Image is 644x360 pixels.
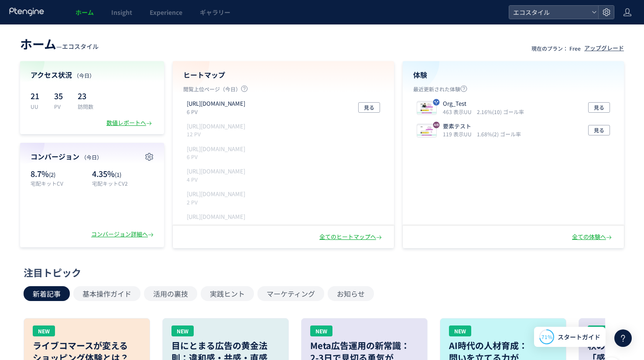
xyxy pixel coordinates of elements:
[187,221,249,228] p: 2 PV
[358,102,380,113] button: 見る
[31,70,154,80] h4: アクセス状況
[31,103,44,110] p: UU
[91,230,155,239] div: コンバージョン詳細へ
[477,130,521,138] i: 1.68%(2) ゴール率
[115,170,121,179] span: (1)
[364,102,374,113] span: 見る
[328,286,374,301] button: お知らせ
[413,70,613,80] h4: 体験
[171,325,194,336] div: NEW
[588,102,610,113] button: 見る
[443,108,475,115] i: 463 表示UU
[200,8,230,17] span: ギャラリー
[187,167,245,176] p: https://style-eco.com/takuhai-kaitori/moushikomi/narrow_step2.php
[20,35,56,52] span: ホーム
[558,332,600,342] span: スタートガイド
[187,153,249,160] p: 6 PV
[572,233,613,241] div: 全ての体験へ
[150,8,182,17] span: Experience
[187,130,249,138] p: 12 PV
[443,122,517,131] p: 要素テスト
[417,125,436,137] img: 5986e28366fe619623ba13da9d8a9ca91752888562465.jpeg
[187,176,249,183] p: 4 PV
[49,170,55,179] span: (2)
[31,180,88,187] p: 宅配キットCV
[92,168,154,180] p: 4.35%
[183,70,384,80] h4: ヒートマップ
[92,180,154,187] p: 宅配キットCV2
[319,233,384,241] div: 全てのヒートマップへ
[594,102,604,113] span: 見る
[111,8,132,17] span: Insight
[31,89,44,103] p: 21
[187,108,249,115] p: 6 PV
[75,8,94,17] span: ホーム
[201,286,254,301] button: 実践ヒント
[443,100,521,108] p: Org_Test
[187,122,245,131] p: https://style-eco.com/takuhai-kaitori/moushikomi/narrow_step1.php
[477,108,524,115] i: 2.16%(10) ゴール率
[187,100,245,108] p: https://style-eco.com/takuhai-kaitori/lp01
[183,85,384,96] p: 閲覧上位ページ（今日）
[187,198,249,206] p: 2 PV
[187,213,245,221] p: https://style-eco.com/takuhai-kaitori/moushikomi/wide_step3.php
[417,102,436,114] img: 09124264754c9580cbc6f7e4e81e712a1751423959640.jpeg
[531,45,581,52] p: 現在のプラン： Free
[144,286,197,301] button: 活用の裏技
[187,145,245,153] p: https://style-eco.com/takuhai-kaitori/moushikomi/wide_step1.php
[24,286,70,301] button: 新着記事
[257,286,324,301] button: マーケティング
[541,333,552,340] span: 71%
[54,103,67,110] p: PV
[510,6,588,19] span: エコスタイル
[62,42,99,51] span: エコスタイル
[443,130,475,138] i: 119 表示UU
[31,168,88,180] p: 8.7%
[81,153,102,161] span: （今日）
[24,266,616,279] div: 注目トピック
[31,152,154,162] h4: コンバージョン
[78,103,93,110] p: 訪問数
[187,190,245,198] p: https://style-eco.com/takuhai-kaitori/moushikomi/wide_step2.php
[54,89,67,103] p: 35
[20,35,99,52] div: —
[73,286,140,301] button: 基本操作ガイド
[106,119,154,127] div: 数値レポートへ
[33,325,55,336] div: NEW
[588,125,610,135] button: 見る
[584,44,624,52] div: アップグレード
[78,89,93,103] p: 23
[74,72,95,79] span: （今日）
[413,85,613,96] p: 最近更新された体験
[594,125,604,135] span: 見る
[310,325,332,336] div: NEW
[588,325,610,336] div: NEW
[449,325,471,336] div: NEW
